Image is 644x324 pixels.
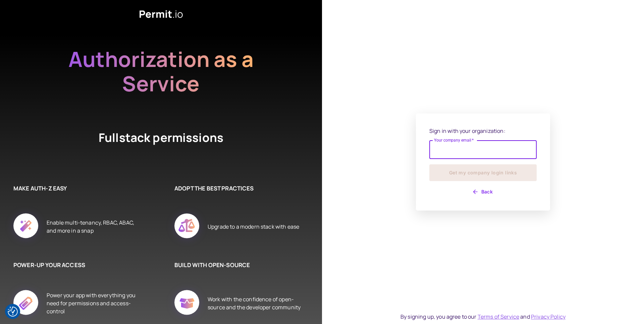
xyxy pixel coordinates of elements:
[400,313,566,321] div: By signing up, you agree to our and
[174,261,302,269] h6: BUILD WITH OPEN-SOURCE
[429,164,537,181] button: Get my company login links
[47,206,141,247] div: Enable multi-tenancy, RBAC, ABAC, and more in a snap
[208,282,302,324] div: Work with the confidence of open-source and the developer community
[13,184,141,193] h6: MAKE AUTH-Z EASY
[478,313,519,320] a: Terms of Service
[174,184,302,193] h6: ADOPT THE BEST PRACTICES
[8,307,18,317] button: Consent Preferences
[74,130,248,157] h4: Fullstack permissions
[434,137,474,143] label: Your company email
[208,206,299,247] div: Upgrade to a modern stack with ease
[429,127,537,135] p: Sign in with your organization:
[47,47,275,97] h2: Authorization as a Service
[531,313,566,320] a: Privacy Policy
[47,282,141,324] div: Power your app with everything you need for permissions and access-control
[8,307,18,317] img: Revisit consent button
[429,186,537,197] button: Back
[13,261,141,269] h6: POWER-UP YOUR ACCESS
